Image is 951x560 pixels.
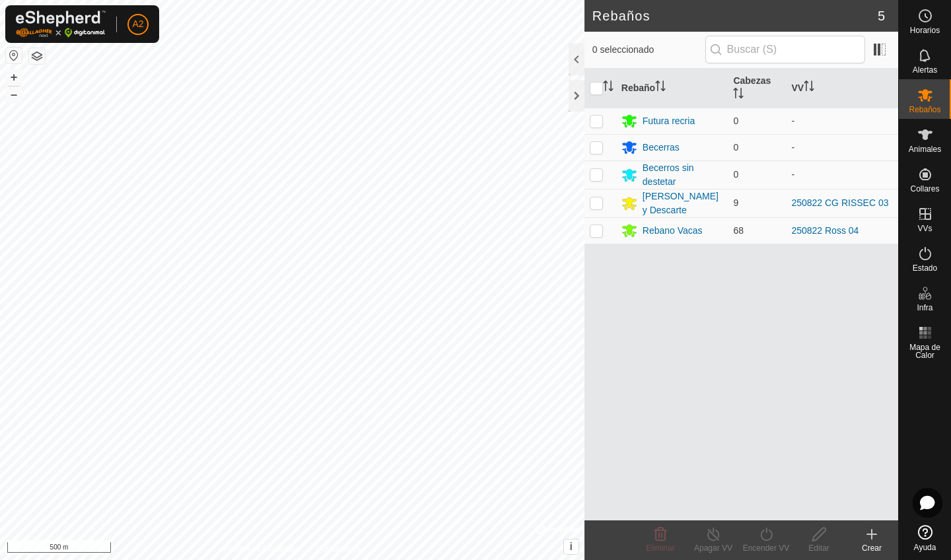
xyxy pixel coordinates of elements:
span: 68 [733,225,744,236]
span: Rebaños [909,106,940,114]
h2: Rebaños [592,8,878,24]
span: 5 [878,6,885,26]
span: Horarios [910,26,940,34]
span: 0 [733,116,738,126]
span: 0 [733,142,738,153]
span: 0 [733,169,738,180]
a: 250822 Ross 04 [791,225,859,236]
div: Rebano Vacas [643,224,703,238]
span: VVs [917,225,932,232]
span: Ayuda [914,543,936,551]
a: Política de Privacidad [224,543,300,555]
div: Encender VV [740,542,792,554]
span: i [570,541,573,552]
td: - [786,108,898,134]
div: Futura recria [643,114,695,128]
button: Capas del Mapa [29,48,45,64]
button: – [6,87,22,102]
th: Cabezas [728,69,786,108]
span: 9 [733,197,738,208]
a: Ayuda [899,520,951,557]
p-sorticon: Activar para ordenar [603,83,614,93]
td: - [786,160,898,189]
button: + [6,69,22,85]
img: Logo Gallagher [16,11,106,38]
th: Rebaño [616,69,728,108]
p-sorticon: Activar para ordenar [733,90,744,100]
div: Becerros sin destetar [643,161,723,189]
p-sorticon: Activar para ordenar [655,83,666,93]
div: [PERSON_NAME] y Descarte [643,190,723,217]
span: Collares [910,185,939,193]
div: Editar [792,542,845,554]
span: Infra [917,304,933,312]
div: Crear [845,542,898,554]
span: A2 [132,17,143,31]
span: 0 seleccionado [592,43,705,57]
th: VV [786,69,898,108]
input: Buscar (S) [705,36,865,63]
span: Eliminar [646,543,674,553]
p-sorticon: Activar para ordenar [804,83,814,93]
button: Restablecer Mapa [6,48,22,63]
span: Estado [913,264,937,272]
span: Mapa de Calor [902,343,948,359]
td: - [786,134,898,160]
a: Contáctenos [316,543,360,555]
span: Alertas [913,66,937,74]
span: Animales [909,145,941,153]
button: i [564,540,579,554]
a: 250822 CG RISSEC 03 [791,197,888,208]
div: Apagar VV [687,542,740,554]
div: Becerras [643,141,680,155]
